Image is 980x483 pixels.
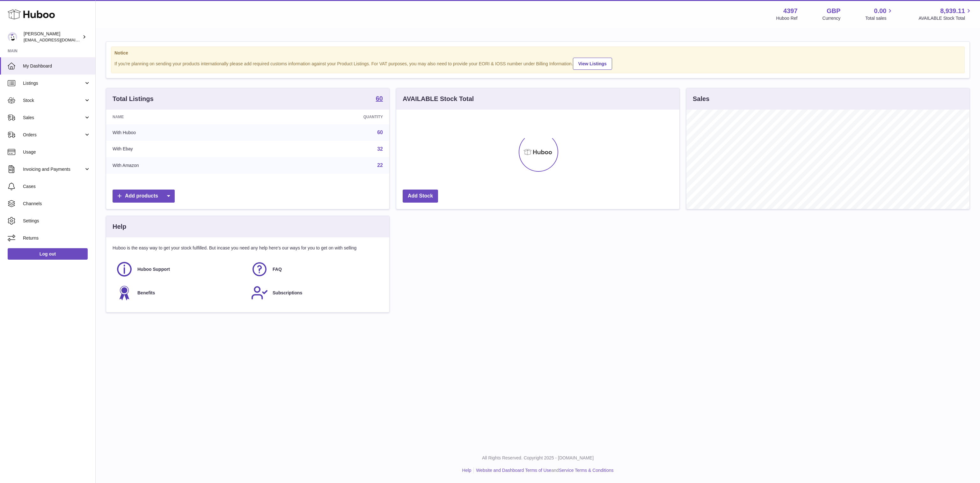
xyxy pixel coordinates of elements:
[251,284,380,301] a: Subscriptions
[273,290,302,296] span: Subscriptions
[377,130,383,135] a: 60
[474,467,613,473] li: and
[918,7,972,21] a: 8,939.11 AVAILABLE Stock Total
[116,261,245,278] a: Huboo Support
[377,162,383,168] a: 22
[273,266,282,272] span: FAQ
[23,115,84,121] span: Sales
[23,132,84,138] span: Orders
[251,261,380,278] a: FAQ
[783,7,798,15] strong: 4397
[113,245,383,251] p: Huboo is the easy way to get your stock fulfilled. But incase you need any help here's our ways f...
[23,184,91,190] span: Cases
[261,110,389,124] th: Quantity
[23,97,84,104] span: Stock
[573,58,612,70] a: View Listings
[106,110,261,124] th: Name
[462,468,472,473] a: Help
[376,95,383,103] a: 60
[23,235,91,241] span: Returns
[23,80,84,86] span: Listings
[476,468,551,473] a: Website and Dashboard Terms of Use
[8,32,17,42] img: drumnnbass@gmail.com
[23,166,84,172] span: Invoicing and Payments
[403,190,438,203] a: Add Stock
[865,7,894,21] a: 0.00 Total sales
[918,15,972,21] span: AVAILABLE Stock Total
[114,50,961,56] strong: Notice
[106,141,261,157] td: With Ebay
[114,57,961,70] div: If you're planning on sending your products internationally please add required customs informati...
[23,218,91,224] span: Settings
[24,37,94,42] span: [EMAIL_ADDRESS][DOMAIN_NAME]
[101,455,975,461] p: All Rights Reserved. Copyright 2025 - [DOMAIN_NAME]
[24,31,81,43] div: [PERSON_NAME]
[23,149,91,155] span: Usage
[865,15,894,21] span: Total sales
[559,468,614,473] a: Service Terms & Conditions
[827,7,840,15] strong: GBP
[403,95,474,103] h3: AVAILABLE Stock Total
[940,7,965,15] span: 8,939.11
[874,7,887,15] span: 0.00
[137,266,170,272] span: Huboo Support
[776,15,798,21] div: Huboo Ref
[116,284,245,301] a: Benefits
[8,248,88,260] a: Log out
[693,95,709,103] h3: Sales
[113,95,154,103] h3: Total Listings
[113,222,126,231] h3: Help
[106,124,261,141] td: With Huboo
[377,146,383,152] a: 32
[137,290,155,296] span: Benefits
[106,157,261,174] td: With Amazon
[23,201,91,207] span: Channels
[376,95,383,102] strong: 60
[113,190,175,203] a: Add products
[823,15,841,21] div: Currency
[23,63,91,69] span: My Dashboard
